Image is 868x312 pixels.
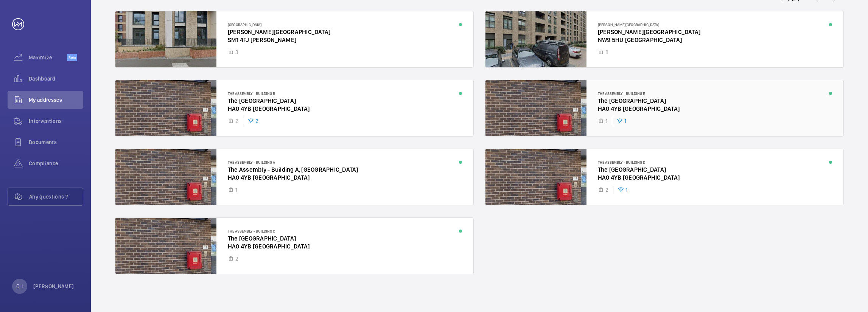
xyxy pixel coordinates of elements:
span: Any questions ? [29,193,83,200]
span: Beta [67,54,77,61]
span: Documents [29,138,83,146]
p: CH [16,283,23,290]
span: Dashboard [29,75,83,82]
span: Interventions [29,117,83,125]
span: Compliance [29,160,83,167]
span: My addresses [29,96,83,104]
span: Maximize [29,54,67,61]
p: [PERSON_NAME] [33,283,74,290]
